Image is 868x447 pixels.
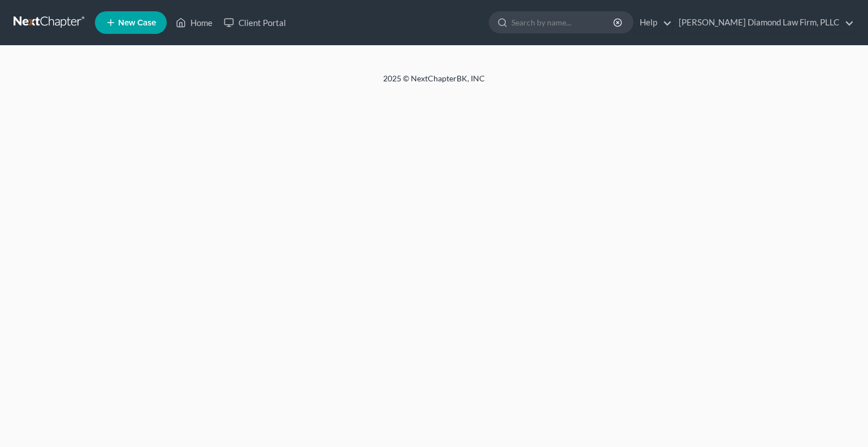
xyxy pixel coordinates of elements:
[673,12,854,33] a: [PERSON_NAME] Diamond Law Firm, PLLC
[218,12,292,33] a: Client Portal
[170,12,218,33] a: Home
[511,12,615,33] input: Search by name...
[112,73,756,93] div: 2025 © NextChapterBK, INC
[118,19,156,27] span: New Case
[634,12,672,33] a: Help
